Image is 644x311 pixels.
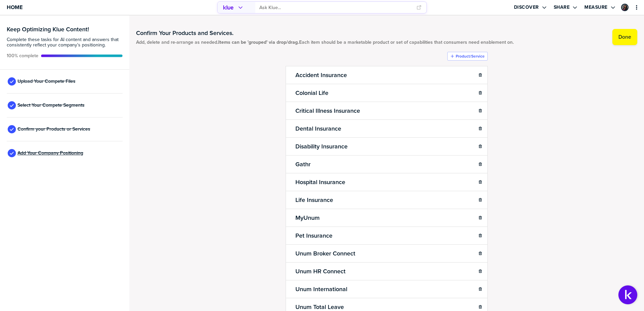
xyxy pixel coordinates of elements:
[447,52,488,61] button: Product/Service
[294,213,321,222] h2: MyUnum
[18,79,75,84] span: Upload Your Compete Files
[294,284,349,294] h2: Unum International
[18,103,85,108] span: Select Your Compete Segments
[612,29,637,45] button: Done
[294,88,330,98] h2: Colonial Life
[294,195,334,205] h2: Life Insurance
[7,4,23,10] span: Home
[286,227,488,245] li: Pet Insurance
[286,173,488,191] li: Hospital Insurance
[618,34,631,40] label: Done
[136,29,514,37] h1: Confirm Your Products and Services.
[286,244,488,263] li: Unum Broker Connect
[259,2,412,13] input: Ask Klue...
[554,4,570,10] label: Share
[294,70,348,80] h2: Accident Insurance
[456,54,485,59] label: Product/Service
[294,160,312,169] h2: Gathr
[286,209,488,227] li: MyUnum
[286,84,488,102] li: Colonial Life
[286,262,488,280] li: Unum HR Connect
[286,137,488,155] li: Disability Insurance
[294,142,349,151] h2: Disability Insurance
[294,124,343,133] h2: Dental Insurance
[294,249,357,258] h2: Unum Broker Connect
[18,150,83,156] span: Add Your Company Positioning
[286,119,488,138] li: Dental Insurance
[7,26,123,32] h3: Keep Optimizing Klue Content!
[620,3,629,12] a: Edit Profile
[294,267,347,276] h2: Unum HR Connect
[286,155,488,173] li: Gathr
[286,66,488,84] li: Accident Insurance
[286,102,488,120] li: Critical Illness Insurance
[622,4,628,10] img: 067a2c94e62710512124e0c09c2123d5-sml.png
[218,39,299,46] strong: Items can be 'grouped' via drop/drag.
[286,191,488,209] li: Life Insurance
[18,127,90,132] span: Confirm your Products or Services
[514,4,539,10] label: Discover
[618,285,637,304] button: Open Support Center
[286,280,488,298] li: Unum International
[294,231,334,240] h2: Pet Insurance
[584,4,608,10] label: Measure
[294,106,361,115] h2: Critical Illness Insurance
[621,4,629,11] div: Sigourney Di Risi
[7,37,123,48] span: Complete these tasks for AI content and answers that consistently reflect your company’s position...
[294,177,347,187] h2: Hospital Insurance
[136,40,514,45] span: Add, delete and re-arrange as needed. Each item should be a marketable product or set of capabili...
[7,53,38,59] span: Active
